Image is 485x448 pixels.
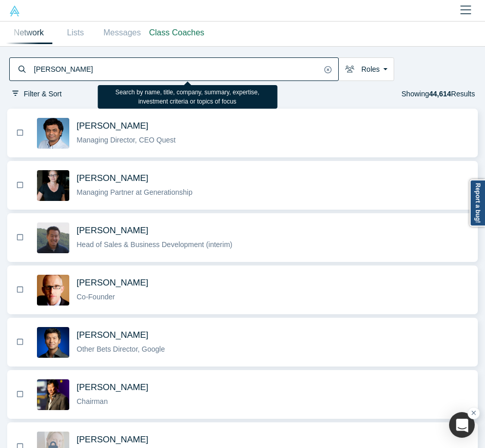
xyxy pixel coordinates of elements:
img: Rachel Chalmers's Profile Image [37,170,69,201]
button: Bookmark [14,232,26,243]
button: Bookmark[PERSON_NAME]Managing Director, CEO Quest [10,110,475,156]
span: Filter & Sort [24,90,62,98]
img: Michael Chang's Profile Image [37,222,69,253]
button: BookmarkSteven Kan's Profile Image[PERSON_NAME]Other Bets Director, Google [7,318,478,366]
button: BookmarkGnani Palanikumar's Profile Image[PERSON_NAME]Managing Director, CEO Quest [7,109,478,157]
a: Network [6,22,52,44]
button: Bookmark [14,284,26,296]
button: Bookmark[PERSON_NAME]Co-Founder [10,267,475,313]
span: [PERSON_NAME] [76,121,148,131]
a: Messages [99,22,146,44]
span: Managing Director, CEO Quest [76,136,176,144]
button: Filter & Sort [9,88,65,100]
button: Bookmark [14,389,26,400]
button: Bookmark[PERSON_NAME]Head of Sales & Business Development (interim) [10,214,475,261]
input: Search by name, title, company, summary, expertise, investment criteria or topics of focus [33,59,321,79]
button: BookmarkMichael Chang's Profile Image[PERSON_NAME]Head of Sales & Business Development (interim) [7,214,478,261]
button: Roles [338,57,394,81]
button: Bookmark [14,179,26,191]
a: Class Coaches [146,22,208,44]
span: [PERSON_NAME] [76,278,148,288]
span: Managing Partner at Generationship [76,188,192,196]
img: Alchemist Vault Logo [9,6,20,16]
img: Robert Winder's Profile Image [37,275,69,306]
button: BookmarkRachel Chalmers's Profile Image[PERSON_NAME]Managing Partner at Generationship [7,161,478,209]
button: Bookmark[PERSON_NAME]Managing Partner at Generationship [10,162,475,209]
span: [PERSON_NAME] [76,382,148,392]
button: BookmarkTimothy Chou's Profile Image[PERSON_NAME]Chairman [7,371,478,418]
span: Head of Sales & Business Development (interim) [76,240,232,249]
img: Gnani Palanikumar's Profile Image [37,118,69,149]
span: [PERSON_NAME] [76,330,148,340]
span: [PERSON_NAME] [76,226,148,235]
button: Bookmark [14,127,26,139]
img: Timothy Chou's Profile Image [37,379,69,410]
span: [PERSON_NAME] [76,173,148,183]
span: [PERSON_NAME] [76,435,148,444]
img: Steven Kan's Profile Image [37,327,69,358]
a: Lists [52,22,99,44]
span: Chairman [76,397,108,405]
button: BookmarkRobert Winder's Profile Image[PERSON_NAME]Co-Founder [7,266,478,314]
button: Bookmark[PERSON_NAME]Chairman [10,371,475,418]
span: Co-Founder [76,293,115,301]
span: Showing Results [401,90,475,98]
a: Report a bug! [470,179,485,227]
span: Other Bets Director, Google [76,345,165,353]
button: Bookmark[PERSON_NAME]Other Bets Director, Google [10,319,475,365]
button: Bookmark [14,336,26,348]
strong: 44,614 [429,90,451,98]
